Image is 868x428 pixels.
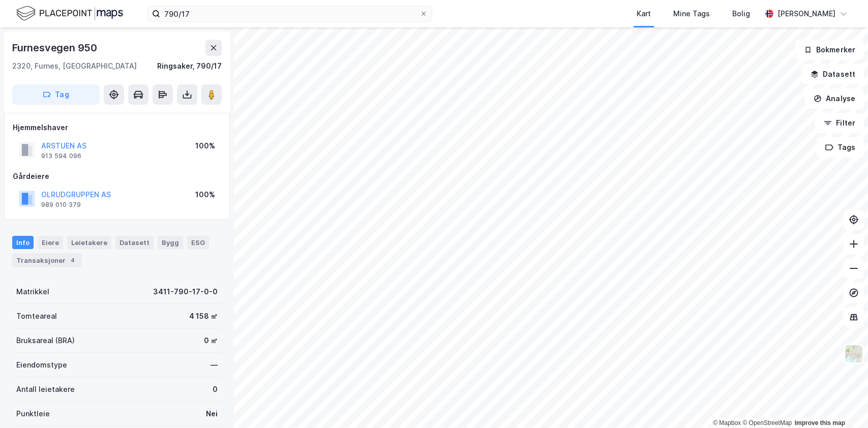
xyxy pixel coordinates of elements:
[777,8,835,20] div: [PERSON_NAME]
[802,64,864,84] button: Datasett
[153,286,218,298] div: 3411-790-17-0-0
[41,201,81,209] div: 989 010 379
[12,253,82,267] div: Transaksjoner
[12,40,99,56] div: Furnesvegen 950
[673,8,710,20] div: Mine Tags
[817,379,868,428] div: Kontrollprogram for chat
[732,8,750,20] div: Bolig
[16,408,50,420] div: Punktleie
[817,137,864,158] button: Tags
[844,344,863,363] img: Z
[12,236,34,249] div: Info
[795,40,864,60] button: Bokmerker
[160,6,420,21] input: Søk på adresse, matrikkel, gårdeiere, leietakere eller personer
[189,310,218,322] div: 4 158 ㎡
[16,286,49,298] div: Matrikkel
[67,236,111,249] div: Leietakere
[12,84,100,105] button: Tag
[38,236,63,249] div: Eiere
[16,334,75,347] div: Bruksareal (BRA)
[187,236,209,249] div: ESG
[805,88,864,109] button: Analyse
[158,236,183,249] div: Bygg
[815,113,864,133] button: Filter
[13,170,221,182] div: Gårdeiere
[16,310,57,322] div: Tomteareal
[213,383,218,395] div: 0
[16,359,67,371] div: Eiendomstype
[742,419,792,426] a: OpenStreetMap
[16,5,123,22] img: logo.f888ab2527a4732fd821a326f86c7f29.svg
[115,236,154,249] div: Datasett
[16,383,75,395] div: Antall leietakere
[817,379,868,428] iframe: Chat Widget
[68,255,78,265] div: 4
[195,140,215,152] div: 100%
[211,359,218,371] div: —
[13,121,221,134] div: Hjemmelshaver
[204,334,218,347] div: 0 ㎡
[157,60,222,72] div: Ringsaker, 790/17
[195,189,215,201] div: 100%
[12,60,137,72] div: 2320, Furnes, [GEOGRAPHIC_DATA]
[713,419,741,426] a: Mapbox
[637,8,651,20] div: Kart
[206,408,218,420] div: Nei
[41,152,81,160] div: 913 594 096
[795,419,845,426] a: Improve this map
